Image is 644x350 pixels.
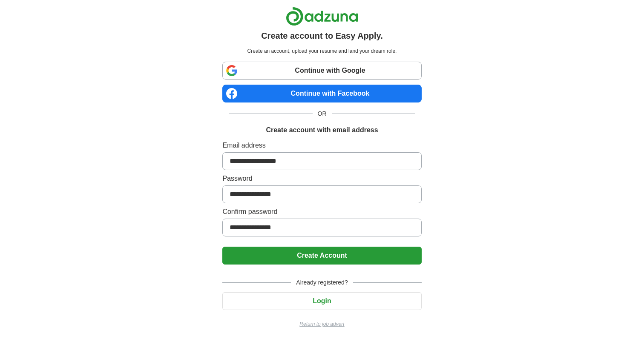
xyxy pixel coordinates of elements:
a: Return to job advert [222,320,421,328]
h1: Create account to Easy Apply. [261,29,383,42]
button: Login [222,292,421,310]
p: Create an account, upload your resume and land your dream role. [224,47,420,55]
a: Continue with Google [222,62,421,80]
a: Continue with Facebook [222,85,421,102]
label: Password [222,174,421,184]
span: OR [313,109,332,118]
span: Already registered? [291,278,353,287]
a: Login [222,297,421,304]
img: Adzuna logo [286,7,358,26]
label: Confirm password [222,207,421,217]
label: Email address [222,140,421,151]
button: Create Account [222,247,421,265]
h1: Create account with email address [266,125,378,135]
